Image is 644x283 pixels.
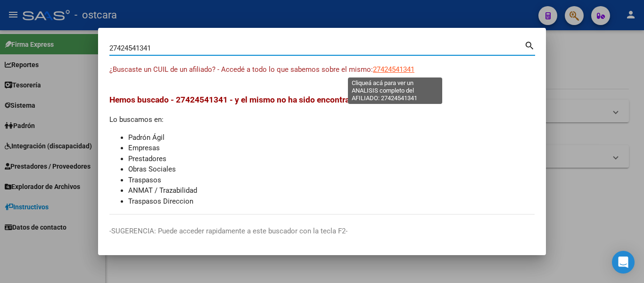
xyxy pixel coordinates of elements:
li: Empresas [128,143,535,154]
span: ¿Buscaste un CUIL de un afiliado? - Accedé a todo lo que sabemos sobre el mismo: [109,65,373,74]
li: Obras Sociales [128,164,535,175]
div: Lo buscamos en: [109,94,535,206]
li: Prestadores [128,154,535,164]
span: Hemos buscado - 27424541341 - y el mismo no ha sido encontrado [109,95,359,104]
li: Traspasos Direccion [128,196,535,207]
mat-icon: search [524,39,535,51]
span: 27424541341 [373,65,414,74]
p: -SUGERENCIA: Puede acceder rapidamente a este buscador con la tecla F2- [109,226,535,237]
li: Traspasos [128,175,535,186]
div: Open Intercom Messenger [612,251,635,274]
li: ANMAT / Trazabilidad [128,185,535,196]
li: Padrón Ágil [128,132,535,143]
